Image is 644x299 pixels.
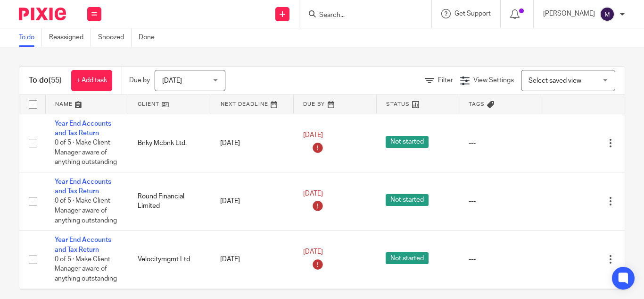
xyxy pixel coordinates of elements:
[29,76,62,85] h1: To do
[49,28,91,47] a: Reassigned
[139,28,162,47] a: Done
[303,190,323,197] span: [DATE]
[386,194,429,206] span: Not started
[600,7,615,22] img: svg%3E
[98,28,132,47] a: Snoozed
[129,76,150,85] p: Due by
[128,114,211,172] td: Bnky Mcbnk Ltd.
[469,102,485,107] span: Tags
[55,256,117,282] span: 0 of 5 · Make Client Manager aware of anything outstanding
[55,179,111,195] a: Year End Accounts and Tax Return
[55,237,111,253] a: Year End Accounts and Tax Return
[386,136,429,148] span: Not started
[211,231,294,289] td: [DATE]
[128,172,211,230] td: Round Financial Limited
[211,114,294,172] td: [DATE]
[128,231,211,289] td: Velocitymgmt Ltd
[303,132,323,139] span: [DATE]
[211,172,294,230] td: [DATE]
[55,139,117,165] span: 0 of 5 · Make Client Manager aware of anything outstanding
[473,77,514,84] span: View Settings
[49,77,62,84] span: (55)
[55,198,117,224] span: 0 of 5 · Make Client Manager aware of anything outstanding
[318,11,403,20] input: Search
[71,70,112,91] a: + Add task
[303,248,323,255] span: [DATE]
[469,255,533,264] div: ---
[528,77,581,84] span: Select saved view
[386,252,429,264] span: Not started
[469,138,533,148] div: ---
[19,8,66,20] img: Pixie
[162,77,182,84] span: [DATE]
[469,196,533,206] div: ---
[454,10,491,17] span: Get Support
[438,77,453,84] span: Filter
[55,120,111,137] a: Year End Accounts and Tax Return
[19,28,42,47] a: To do
[543,9,595,18] p: [PERSON_NAME]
